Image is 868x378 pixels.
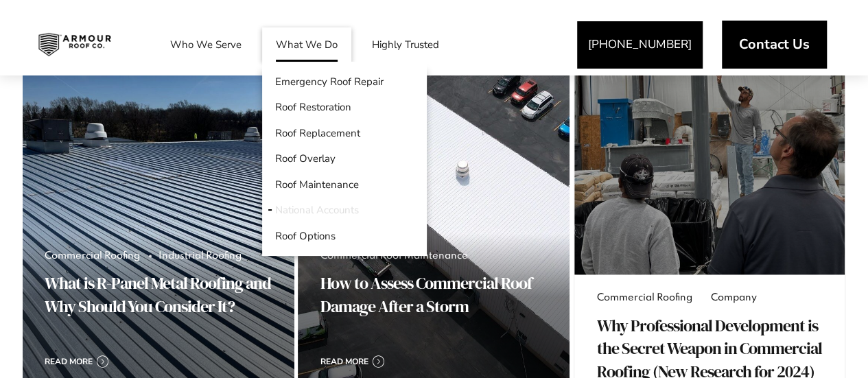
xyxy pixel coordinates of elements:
[320,353,368,370] span: Read more
[45,272,271,318] a: What is R-Panel Metal Roofing and Why Should You Consider It?
[262,198,427,224] a: National Accounts
[262,27,351,62] a: What We Do
[320,251,467,261] a: Commercial Roof Maintenance
[722,21,827,69] a: Contact Us
[262,120,427,146] a: Roof Replacement
[156,27,255,62] a: Who We Serve
[710,293,756,303] a: Company
[45,353,93,370] span: Read more
[262,146,427,172] a: Roof Overlay
[358,27,453,62] a: Highly Trusted
[262,69,427,95] a: Emergency Roof Repair
[262,95,427,121] a: Roof Restoration
[45,353,272,370] a: Read more
[574,263,845,279] a: Why Professional Development is the Secret Weapon in Commercial Roofing (New Research for 2024)
[262,172,427,198] a: Roof Maintenance
[27,27,122,62] img: Industrial and Commercial Roofing Company | Armour Roof Co.
[262,223,427,249] a: Roof Options
[596,293,692,303] a: Commercial Roofing
[320,272,531,318] a: How to Assess Commercial Roof Damage After a Storm
[577,21,703,69] a: [PHONE_NUMBER]
[159,251,242,261] a: Industrial Roofing
[45,251,140,261] a: Commercial Roofing
[739,38,810,51] span: Contact Us
[320,353,548,370] a: Read more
